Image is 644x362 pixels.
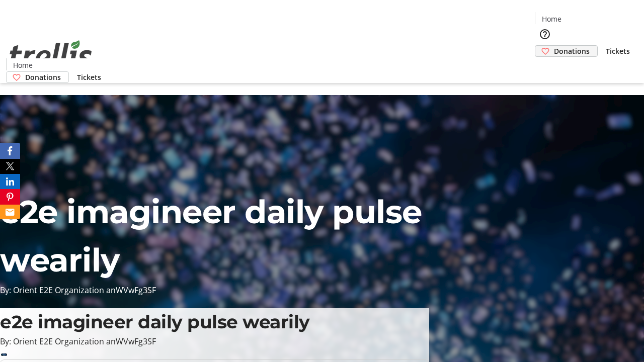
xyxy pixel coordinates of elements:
[7,60,39,70] a: Home
[535,45,598,57] a: Donations
[69,72,109,82] a: Tickets
[535,57,555,77] button: Cart
[554,46,590,56] span: Donations
[606,46,630,56] span: Tickets
[6,29,96,79] img: Orient E2E Organization anWVwFg3SF's Logo
[6,71,69,83] a: Donations
[13,60,33,70] span: Home
[535,14,568,24] a: Home
[77,72,101,82] span: Tickets
[598,46,638,56] a: Tickets
[535,24,555,44] button: Help
[542,14,561,24] span: Home
[25,72,61,82] span: Donations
